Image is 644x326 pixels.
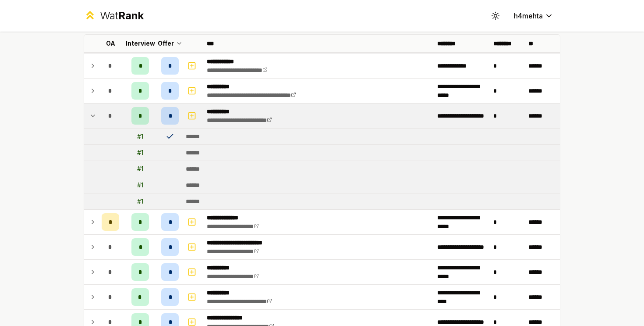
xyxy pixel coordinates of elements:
p: Interview [126,39,155,48]
div: # 1 [137,197,143,206]
a: WatRank [84,9,144,23]
span: Rank [118,9,144,22]
div: # 1 [137,165,143,173]
div: # 1 [137,132,143,141]
p: OA [106,39,115,48]
button: h4mehta [507,8,560,24]
span: h4mehta [514,11,543,21]
p: Offer [158,39,174,48]
div: Wat [100,9,144,23]
div: # 1 [137,148,143,157]
div: # 1 [137,181,143,190]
